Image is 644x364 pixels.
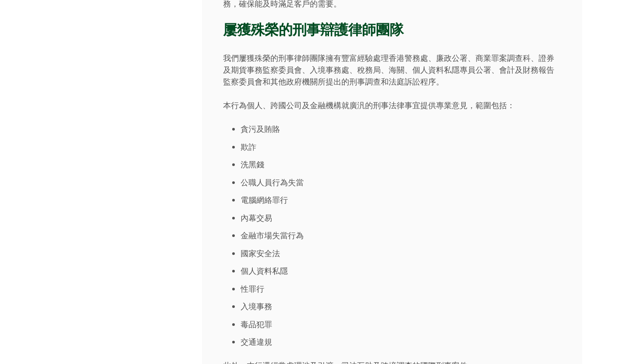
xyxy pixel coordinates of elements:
[241,230,561,241] li: 金融市場失當行為
[241,141,561,153] li: 欺詐
[241,177,561,188] li: 公職人員行為失當
[241,318,561,330] li: 毒品犯罪
[241,300,561,312] li: 入境事務
[223,99,561,111] p: 本行為個人、跨國公司及金融機構就廣汎的刑事法律事宜提供專業意見，範圍包括：
[241,159,561,170] li: 洗黑錢
[241,265,561,277] li: 個人資料私隱
[223,52,561,88] p: 我們屢獲殊榮的刑事律師團隊擁有豐富經驗處理香港警務處、廉政公署、商業罪案調查科、證券及期貨事務監察委員會、入境事務處、稅務局、海關、個人資料私隱專員公署、會計及財務報告監察委員會和其他政府機關所...
[241,194,561,206] li: 電腦網絡罪行
[241,247,561,259] li: 國家安全法
[241,283,561,295] li: 性罪行
[241,123,561,135] li: 貪污及賄賂
[241,212,561,224] li: 內幕交易
[241,336,561,348] li: 交通違規
[223,21,561,38] h3: 屢獲殊榮的刑事辯護律師團隊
